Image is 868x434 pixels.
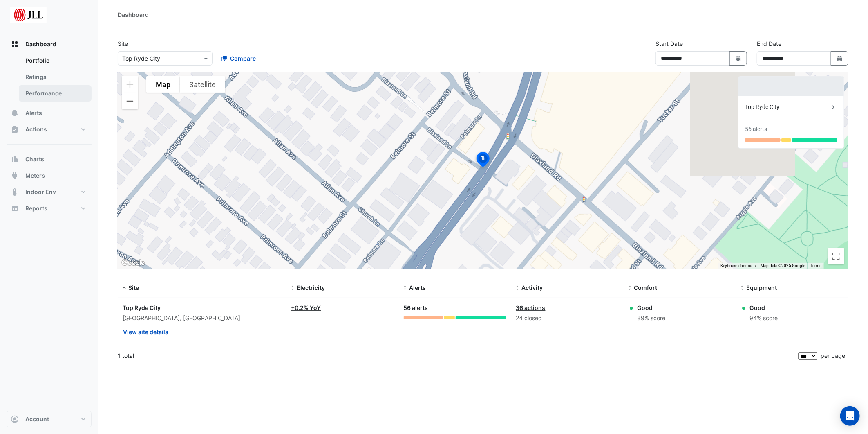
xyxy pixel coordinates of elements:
[19,52,92,69] a: Portfolio
[761,263,805,268] span: Map data ©2025 Google
[7,167,92,184] button: Meters
[7,121,92,138] button: Actions
[11,40,19,48] app-icon: Dashboard
[11,204,19,212] app-icon: Reports
[19,85,92,102] a: Performance
[7,200,92,217] button: Reports
[11,109,19,117] app-icon: Alerts
[11,188,19,196] app-icon: Indoor Env
[516,304,546,311] a: 36 actions
[25,155,44,163] span: Charts
[821,352,845,359] span: per page
[409,284,426,291] span: Alerts
[10,7,47,23] img: Company Logo
[638,303,666,312] div: Good
[25,188,56,196] span: Indoor Env
[297,284,325,291] span: Electricity
[828,248,844,264] button: Toggle fullscreen view
[180,76,225,93] button: Show satellite imagery
[11,125,19,133] app-icon: Actions
[745,125,767,133] div: 56 alerts
[655,39,683,48] label: Start Date
[516,314,619,323] div: 24 closed
[11,155,19,163] app-icon: Charts
[123,314,282,323] div: [GEOGRAPHIC_DATA], [GEOGRAPHIC_DATA]
[750,314,778,323] div: 94% score
[25,415,49,423] span: Account
[120,258,147,269] img: Google
[230,54,256,63] span: Compare
[7,411,92,427] button: Account
[25,40,56,48] span: Dashboard
[840,406,860,426] div: Open Intercom Messenger
[735,55,742,62] fa-icon: Select Date
[118,346,796,366] div: 1 total
[745,103,829,111] div: Top Ryde City
[7,105,92,121] button: Alerts
[122,76,138,93] button: Zoom in
[747,284,777,291] span: Equipment
[634,284,658,291] span: Comfort
[404,303,506,313] div: 56 alerts
[7,184,92,200] button: Indoor Env
[474,151,492,170] img: site-pin-selected.svg
[25,125,47,133] span: Actions
[750,303,778,312] div: Good
[123,303,282,312] div: Top Ryde City
[118,10,149,19] div: Dashboard
[7,52,92,105] div: Dashboard
[25,204,47,212] span: Reports
[810,263,821,268] a: Terms
[720,263,756,269] button: Keyboard shortcuts
[128,284,139,291] span: Site
[757,39,781,48] label: End Date
[120,258,147,269] a: Open this area in Google Maps (opens a new window)
[118,39,128,48] label: Site
[25,109,42,117] span: Alerts
[216,51,261,66] button: Compare
[123,325,169,339] button: View site details
[19,69,92,85] a: Ratings
[291,304,321,311] a: +0.2% YoY
[11,172,19,180] app-icon: Meters
[122,93,138,109] button: Zoom out
[638,314,666,323] div: 89% score
[7,36,92,52] button: Dashboard
[25,172,45,180] span: Meters
[836,55,843,62] fa-icon: Select Date
[522,284,543,291] span: Activity
[146,76,180,93] button: Show street map
[7,151,92,167] button: Charts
